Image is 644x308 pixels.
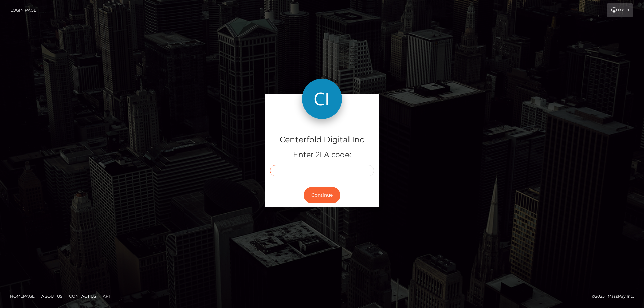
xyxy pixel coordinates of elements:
[607,3,633,17] a: Login
[304,187,340,203] button: Continue
[592,293,639,300] div: © 2025 , MassPay Inc.
[10,3,36,17] a: Login Page
[270,134,374,146] h4: Centerfold Digital Inc
[7,291,37,301] a: Homepage
[100,291,113,301] a: API
[39,291,65,301] a: About Us
[66,291,99,301] a: Contact Us
[302,79,342,119] img: Centerfold Digital Inc
[270,150,374,160] h5: Enter 2FA code:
